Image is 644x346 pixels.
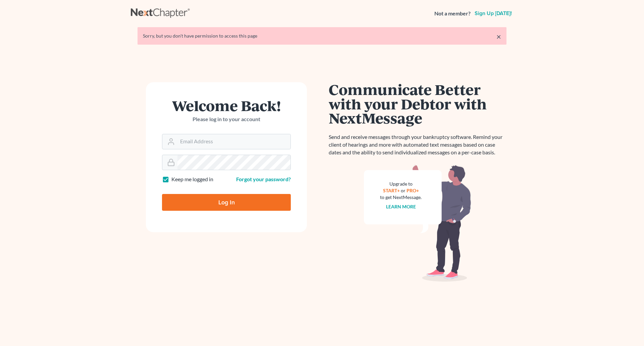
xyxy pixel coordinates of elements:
[329,82,506,125] h1: Communicate Better with your Debtor with NextMessage
[383,188,400,193] a: START+
[143,33,501,39] div: Sorry, but you don't have permission to access this page
[434,10,471,17] strong: Not a member?
[162,98,291,113] h1: Welcome Back!
[496,33,501,41] a: ×
[177,134,290,149] input: Email Address
[236,176,291,182] a: Forgot your password?
[380,194,422,201] div: to get NextMessage.
[162,194,291,211] input: Log In
[171,176,213,183] label: Keep me logged in
[329,133,506,156] p: Send and receive messages through your bankruptcy software. Remind your client of hearings and mo...
[380,181,422,187] div: Upgrade to
[386,204,416,209] a: Learn more
[407,188,419,193] a: PRO+
[473,11,513,16] a: Sign up [DATE]!
[401,188,406,193] span: or
[364,164,471,282] img: nextmessage_bg-59042aed3d76b12b5cd301f8e5b87938c9018125f34e5fa2b7a6b67550977c72.svg
[162,115,291,123] p: Please log in to your account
